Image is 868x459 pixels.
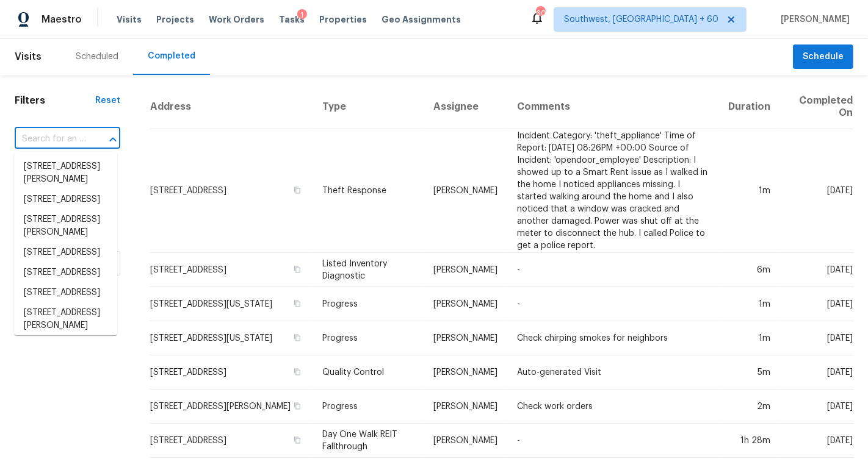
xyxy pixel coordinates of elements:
[150,390,313,424] td: [STREET_ADDRESS][PERSON_NAME]
[382,13,461,26] span: Geo Assignments
[424,355,507,390] td: [PERSON_NAME]
[313,287,424,321] td: Progress
[156,13,194,26] span: Projects
[150,85,313,129] th: Address
[313,390,424,424] td: Progress
[780,253,853,287] td: [DATE]
[14,210,117,243] li: [STREET_ADDRESS][PERSON_NAME]
[313,424,424,458] td: Day One Walk REIT Fallthrough
[424,321,507,355] td: [PERSON_NAME]
[292,264,303,275] button: Copy Address
[780,355,853,390] td: [DATE]
[15,130,86,149] input: Search for an address...
[718,390,780,424] td: 2m
[148,50,195,62] div: Completed
[507,424,718,458] td: -
[718,253,780,287] td: 6m
[117,13,142,26] span: Visits
[313,321,424,355] td: Progress
[780,424,853,458] td: [DATE]
[150,253,313,287] td: [STREET_ADDRESS]
[95,94,120,107] div: Reset
[15,94,95,107] h1: Filters
[292,298,303,309] button: Copy Address
[424,390,507,424] td: [PERSON_NAME]
[209,13,264,26] span: Work Orders
[718,321,780,355] td: 1m
[150,287,313,321] td: [STREET_ADDRESS][US_STATE]
[150,355,313,390] td: [STREET_ADDRESS]
[718,287,780,321] td: 1m
[780,85,853,129] th: Completed On
[776,13,850,26] span: [PERSON_NAME]
[507,321,718,355] td: Check chirping smokes for neighbors
[780,321,853,355] td: [DATE]
[718,424,780,458] td: 1h 28m
[14,157,117,190] li: [STREET_ADDRESS][PERSON_NAME]
[424,253,507,287] td: [PERSON_NAME]
[292,366,303,377] button: Copy Address
[76,51,118,63] div: Scheduled
[292,332,303,343] button: Copy Address
[279,15,305,24] span: Tasks
[424,287,507,321] td: [PERSON_NAME]
[507,85,718,129] th: Comments
[14,190,117,210] li: [STREET_ADDRESS]
[14,283,117,303] li: [STREET_ADDRESS]
[564,13,718,26] span: Southwest, [GEOGRAPHIC_DATA] + 60
[718,85,780,129] th: Duration
[292,185,303,196] button: Copy Address
[15,43,42,70] span: Visits
[313,129,424,253] td: Theft Response
[780,287,853,321] td: [DATE]
[424,85,507,129] th: Assignee
[424,129,507,253] td: [PERSON_NAME]
[507,355,718,390] td: Auto-generated Visit
[14,303,117,336] li: [STREET_ADDRESS][PERSON_NAME]
[793,44,853,69] button: Schedule
[718,129,780,253] td: 1m
[424,424,507,458] td: [PERSON_NAME]
[42,13,82,26] span: Maestro
[507,253,718,287] td: -
[536,7,544,20] div: 605
[319,13,367,26] span: Properties
[313,253,424,287] td: Listed Inventory Diagnostic
[14,263,117,283] li: [STREET_ADDRESS]
[292,435,303,446] button: Copy Address
[507,390,718,424] td: Check work orders
[150,424,313,458] td: [STREET_ADDRESS]
[150,129,313,253] td: [STREET_ADDRESS]
[313,355,424,390] td: Quality Control
[297,9,307,21] div: 1
[14,243,117,263] li: [STREET_ADDRESS]
[718,355,780,390] td: 5m
[780,129,853,253] td: [DATE]
[507,129,718,253] td: Incident Category: 'theft_appliance' Time of Report: [DATE] 08:26PM +00:00 Source of Incident: 'o...
[507,287,718,321] td: -
[104,131,121,148] button: Close
[803,49,844,65] span: Schedule
[292,400,303,411] button: Copy Address
[780,390,853,424] td: [DATE]
[150,321,313,355] td: [STREET_ADDRESS][US_STATE]
[313,85,424,129] th: Type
